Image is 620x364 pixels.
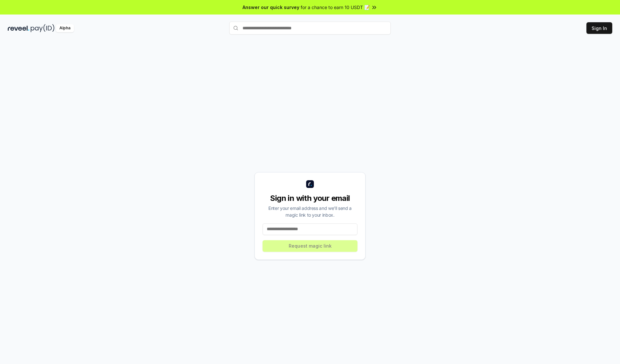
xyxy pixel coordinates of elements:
img: reveel_dark [8,24,29,32]
img: pay_id [31,24,55,32]
div: Sign in with your email [263,193,357,203]
div: Alpha [56,24,74,32]
img: logo_small [306,180,314,188]
span: for a chance to earn 10 USDT 📝 [301,4,370,11]
button: Sign In [586,22,612,34]
div: Enter your email address and we’ll send a magic link to your inbox. [263,205,357,218]
span: Answer our quick survey [243,4,299,11]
